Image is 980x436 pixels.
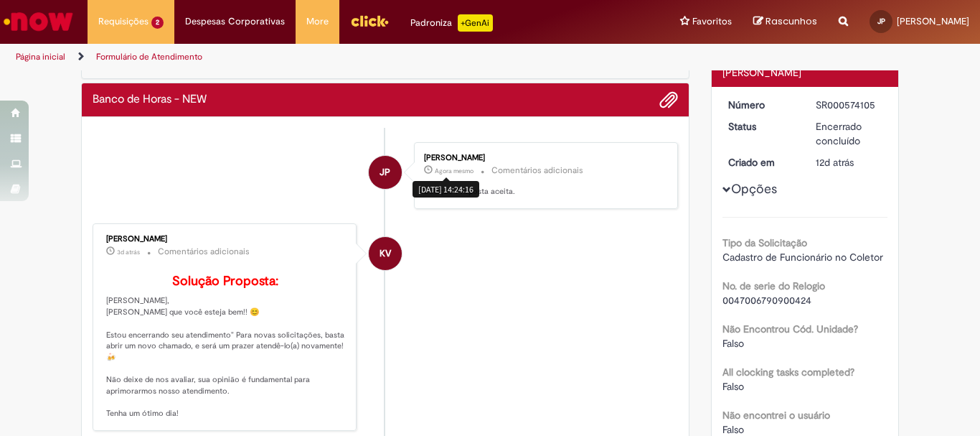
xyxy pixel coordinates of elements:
a: Formulário de Atendimento [96,51,202,62]
dt: Status [717,119,806,134]
span: 2 [151,17,164,29]
span: Agora mesmo [435,167,473,175]
span: Despesas Corporativas [185,14,285,29]
ul: Trilhas de página [11,44,643,70]
div: Julia Nicolao Piacentini [369,156,402,189]
div: [PERSON_NAME] [722,65,888,80]
button: Adicionar anexos [659,91,678,109]
span: Favoritos [692,14,732,29]
div: Encerrado concluído [816,119,882,148]
span: Requisições [98,14,149,29]
b: Não Encontrou Cód. Unidade? [722,323,858,335]
time: 26/09/2025 16:43:44 [117,248,140,256]
b: All clocking tasks completed? [722,366,854,379]
span: 3d atrás [117,248,140,256]
b: Solução Proposta: [172,273,278,289]
p: Solução Proposta aceita. [424,186,663,198]
div: Padroniza [410,14,493,32]
b: Não encontrei o usuário [722,409,830,422]
span: JP [877,17,885,26]
p: [PERSON_NAME], [PERSON_NAME] que você esteja bem!! 😊 Estou encerrando seu atendimento" Para novas... [106,274,345,420]
dt: Criado em [717,155,806,170]
span: Falso [722,423,744,436]
a: Página inicial [16,51,65,62]
h2: Banco de Horas - NEW Histórico de tíquete [93,93,207,106]
img: ServiceNow [1,7,75,36]
span: Cadastro de Funcionário no Coletor [722,251,883,264]
span: More [306,14,329,29]
span: 12d atrás [816,156,854,169]
span: [PERSON_NAME] [897,15,969,27]
span: Rascunhos [765,14,817,28]
span: Falso [722,380,744,393]
a: Rascunhos [753,15,817,29]
div: SR000574105 [816,98,882,112]
b: No. de serie do Relogio [722,279,825,292]
span: JP [380,155,390,190]
p: +GenAi [458,14,493,32]
div: [DATE] 14:24:16 [413,181,479,198]
div: Karine Vieira [369,237,402,270]
time: 18/09/2025 08:44:22 [816,156,854,169]
dt: Número [717,98,806,112]
div: [PERSON_NAME] [106,235,345,243]
div: 18/09/2025 08:44:22 [816,155,882,170]
span: KV [380,236,391,271]
span: Falso [722,337,744,350]
small: Comentários adicionais [158,246,250,258]
b: Tipo da Solicitação [722,236,807,249]
div: [PERSON_NAME] [424,154,663,162]
img: click_logo_yellow_360x200.png [350,10,389,32]
small: Comentários adicionais [491,164,583,177]
span: 0047006790900424 [722,294,811,307]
